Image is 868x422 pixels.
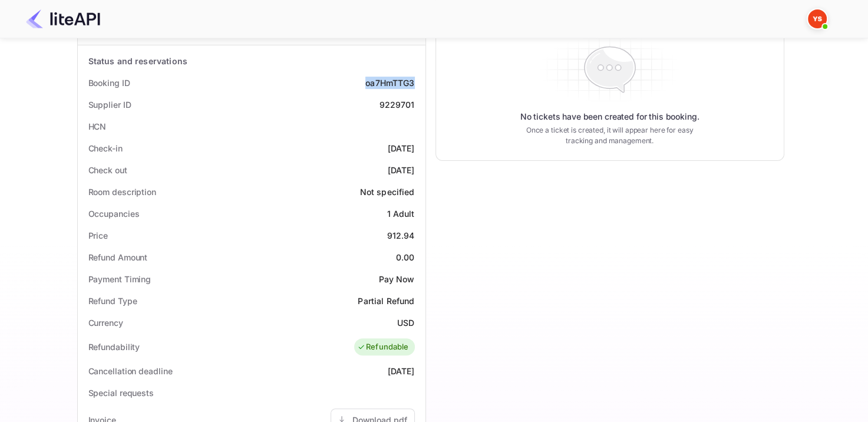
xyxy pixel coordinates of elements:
[88,365,173,377] div: Cancellation deadline
[88,316,123,329] div: Currency
[88,251,148,263] div: Refund Amount
[388,142,415,154] div: [DATE]
[378,273,414,285] div: Pay Now
[387,229,415,242] div: 912.94
[88,186,156,198] div: Room description
[388,164,415,176] div: [DATE]
[357,341,409,353] div: Refundable
[388,365,415,377] div: [DATE]
[88,273,151,285] div: Payment Timing
[88,142,123,154] div: Check-in
[88,295,137,307] div: Refund Type
[88,207,140,220] div: Occupancies
[379,98,414,111] div: 9229701
[397,316,414,329] div: USD
[365,77,414,89] div: oa7HmTTG3
[360,186,415,198] div: Not specified
[387,207,414,220] div: 1 Adult
[520,111,699,123] p: No tickets have been created for this booking.
[88,55,187,67] div: Status and reservations
[88,164,127,176] div: Check out
[88,77,130,89] div: Booking ID
[358,295,414,307] div: Partial Refund
[26,9,100,28] img: LiteAPI Logo
[88,98,131,111] div: Supplier ID
[88,341,140,353] div: Refundability
[396,251,415,263] div: 0.00
[88,387,154,399] div: Special requests
[88,229,108,242] div: Price
[808,9,827,28] img: Yandex Support
[88,120,107,133] div: HCN
[517,125,703,146] p: Once a ticket is created, it will appear here for easy tracking and management.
